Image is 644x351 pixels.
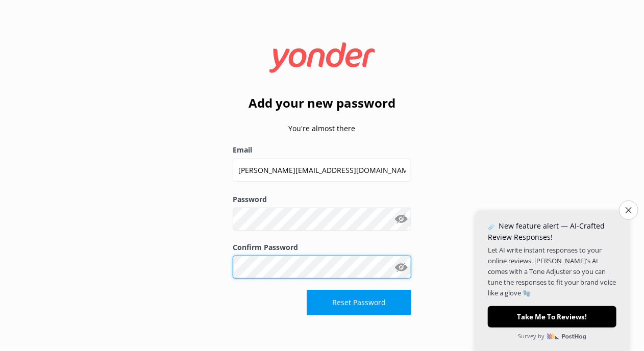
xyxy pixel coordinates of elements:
[391,257,411,278] button: Show password
[307,290,411,315] button: Reset Password
[233,144,411,156] label: Email
[233,159,411,182] input: user@emailaddress.com
[233,93,411,113] h2: Add your new password
[233,194,411,205] label: Password
[391,209,411,230] button: Show password
[233,242,411,253] label: Confirm Password
[233,123,411,134] p: You're almost there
